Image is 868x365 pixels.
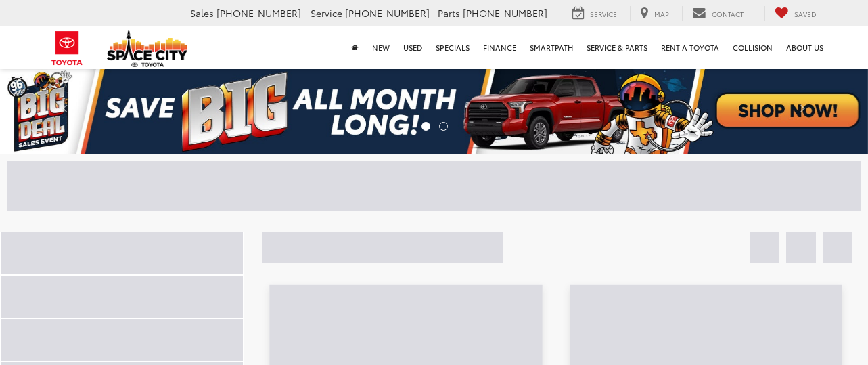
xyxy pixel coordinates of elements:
a: Collision [726,26,779,69]
span: [PHONE_NUMBER] [216,6,301,20]
span: Map [654,9,669,19]
a: My Saved Vehicles [764,6,827,21]
a: Home [345,26,365,69]
span: Sales [190,6,214,20]
span: [PHONE_NUMBER] [345,6,430,20]
span: Service [311,6,342,20]
a: Map [630,6,679,21]
a: SmartPath [523,26,580,69]
a: Finance [476,26,523,69]
span: Saved [794,9,817,19]
a: Specials [429,26,476,69]
a: Service & Parts [580,26,654,69]
img: Toyota [42,26,93,70]
a: Service [562,6,627,21]
span: [PHONE_NUMBER] [463,6,547,20]
span: Contact [712,9,744,19]
a: Used [396,26,429,69]
a: New [365,26,396,69]
img: Space City Toyota [107,30,188,67]
span: Service [590,9,617,19]
a: About Us [779,26,830,69]
a: Rent a Toyota [654,26,726,69]
span: Parts [438,6,460,20]
a: Contact [682,6,754,21]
